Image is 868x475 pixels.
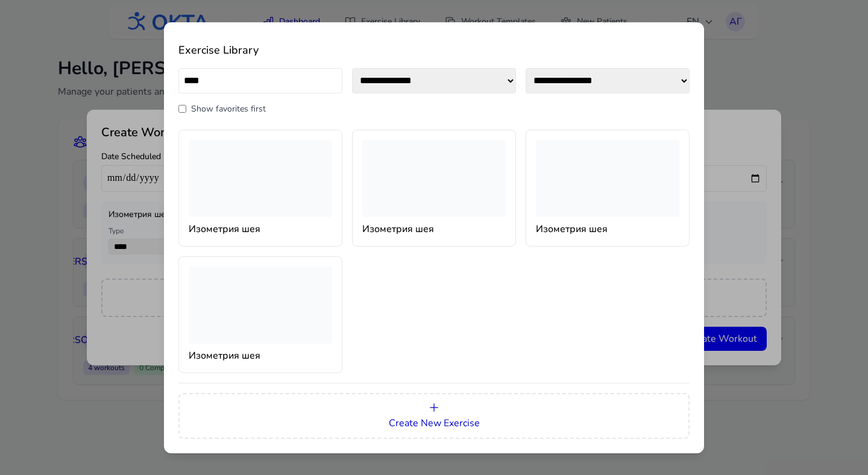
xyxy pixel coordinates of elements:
[178,393,690,439] button: Create New Exercise
[362,222,506,236] h4: Изометрия шея
[191,103,266,115] label: Show favorites first
[536,222,679,236] h4: Изометрия шея
[189,222,332,236] h4: Изометрия шея
[178,37,690,58] h3: Exercise Library
[189,348,332,363] h4: Изометрия шея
